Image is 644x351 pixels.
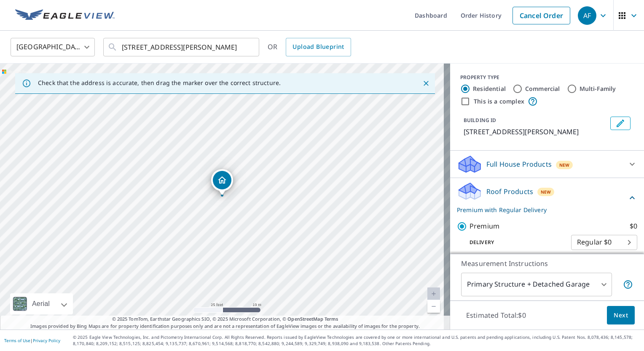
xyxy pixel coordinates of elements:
label: Commercial [525,85,560,93]
span: © 2025 TomTom, Earthstar Geographics SIO, © 2025 Microsoft Corporation, © [112,316,338,323]
p: Roof Products [486,186,533,197]
a: OpenStreetMap [287,316,323,322]
label: This is a complex [474,97,524,106]
div: Aerial [30,293,52,314]
input: Search by address or latitude-longitude [122,35,242,59]
span: Your report will include the primary structure and a detached garage if one exists. [623,279,633,290]
a: Privacy Policy [33,338,60,343]
div: Roof ProductsNewPremium with Regular Delivery [457,181,637,214]
button: Next [607,306,635,325]
p: | [4,338,60,343]
p: © 2025 Eagle View Technologies, Inc. and Pictometry International Corp. All Rights Reserved. Repo... [73,334,640,347]
span: New [559,162,570,168]
div: Full House ProductsNew [457,154,637,174]
div: Primary Structure + Detached Garage [461,273,612,296]
span: New [541,189,551,195]
label: Residential [473,85,506,93]
div: Aerial [10,293,73,314]
p: Estimated Total: $0 [459,306,533,324]
p: Premium [470,221,499,231]
button: Edit building 1 [610,117,631,130]
button: Close [421,78,432,89]
p: BUILDING ID [464,117,496,124]
span: Upload Blueprint [292,42,344,52]
a: Cancel Order [513,7,570,24]
a: Current Level 20, Zoom In Disabled [427,287,440,300]
p: Measurement Instructions [461,258,633,269]
p: $0 [630,221,637,231]
div: AF [578,6,596,25]
a: Terms [325,316,338,322]
div: Regular $0 [571,231,637,254]
img: EV Logo [15,9,115,22]
p: [STREET_ADDRESS][PERSON_NAME] [464,127,607,137]
p: Delivery [457,239,571,246]
a: Terms of Use [4,338,30,343]
div: Dropped pin, building 1, Residential property, 1665 Bradley Rd Westlake, OH 44145 [211,169,233,195]
span: Next [614,310,628,321]
p: Premium with Regular Delivery [457,205,627,214]
div: PROPERTY TYPE [460,74,634,81]
p: Full House Products [486,159,552,169]
a: Upload Blueprint [286,38,351,56]
div: OR [268,38,351,56]
a: Current Level 20, Zoom Out [427,300,440,313]
label: Multi-Family [580,85,616,93]
div: [GEOGRAPHIC_DATA] [11,35,95,59]
p: Check that the address is accurate, then drag the marker over the correct structure. [38,79,281,87]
